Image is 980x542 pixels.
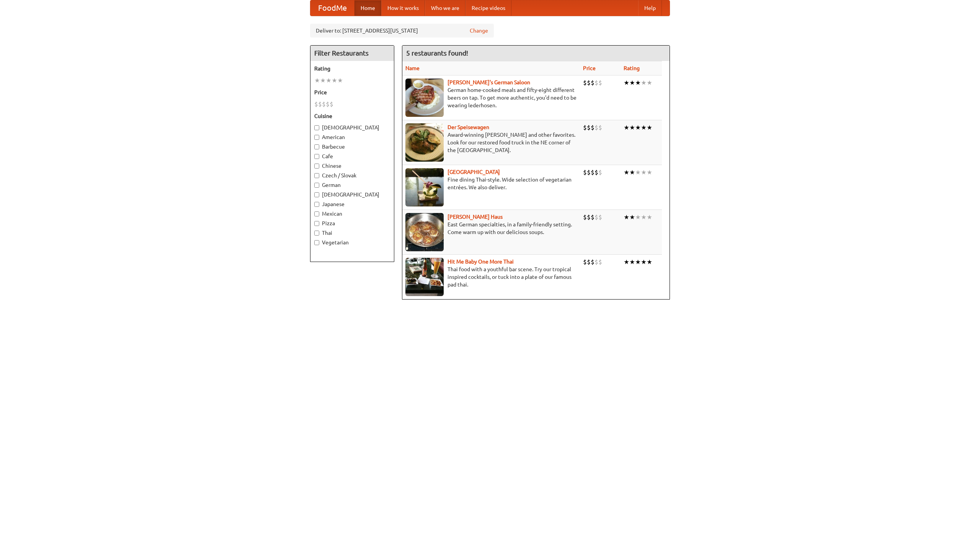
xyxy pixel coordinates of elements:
li: ★ [624,168,629,177]
img: kohlhaus.jpg [405,213,444,251]
a: Recipe videos [465,0,511,16]
li: ★ [635,79,641,87]
label: Thai [314,229,390,237]
li: $ [583,79,587,87]
li: ★ [337,76,343,85]
input: American [314,135,319,140]
li: ★ [629,258,635,266]
input: Japanese [314,202,319,207]
label: Mexican [314,210,390,218]
li: ★ [629,168,635,177]
a: Name [405,65,420,71]
li: $ [326,100,330,108]
li: ★ [320,76,326,85]
li: $ [587,258,591,266]
label: Chinese [314,162,390,170]
h5: Price [314,88,390,96]
li: ★ [332,76,337,85]
li: $ [330,100,333,108]
label: Pizza [314,219,390,227]
li: $ [318,100,322,108]
li: ★ [624,79,629,87]
li: ★ [641,79,647,87]
li: $ [598,79,602,87]
li: ★ [641,258,647,266]
input: Mexican [314,211,319,216]
p: East German specialties, in a family-friendly setting. Come warm up with our delicious soups. [405,221,577,236]
input: [DEMOGRAPHIC_DATA] [314,125,319,130]
li: $ [598,123,602,132]
input: Cafe [314,154,319,159]
li: ★ [641,213,647,221]
li: $ [322,100,326,108]
label: [DEMOGRAPHIC_DATA] [314,124,390,131]
h4: Filter Restaurants [310,46,394,61]
div: Deliver to: [STREET_ADDRESS][US_STATE] [310,24,494,38]
li: ★ [314,76,320,85]
li: $ [595,213,598,221]
a: How it works [381,0,425,16]
input: Thai [314,231,319,236]
li: $ [598,168,602,177]
li: ★ [635,258,641,266]
li: ★ [635,168,641,177]
input: [DEMOGRAPHIC_DATA] [314,192,319,197]
input: Vegetarian [314,240,319,245]
a: [PERSON_NAME] Haus [448,214,503,220]
a: Rating [624,65,640,71]
img: esthers.jpg [405,79,444,117]
label: American [314,133,390,141]
li: ★ [629,213,635,221]
a: [GEOGRAPHIC_DATA] [448,169,500,175]
li: ★ [326,76,332,85]
li: ★ [647,258,652,266]
input: Barbecue [314,144,319,149]
p: Award-winning [PERSON_NAME] and other favorites. Look for our restored food truck in the NE corne... [405,131,577,154]
img: satay.jpg [405,168,444,206]
label: Cafe [314,152,390,160]
label: German [314,181,390,189]
a: Change [470,27,488,34]
li: ★ [647,123,652,132]
li: $ [591,213,595,221]
p: Fine dining Thai-style. Wide selection of vegetarian entrées. We also deliver. [405,176,577,191]
li: $ [598,213,602,221]
li: $ [591,258,595,266]
li: $ [587,213,591,221]
li: ★ [647,168,652,177]
li: $ [587,123,591,132]
li: $ [591,79,595,87]
ng-pluralize: 5 restaurants found! [406,49,468,57]
h5: Cuisine [314,112,390,120]
label: Barbecue [314,143,390,151]
a: Hit Me Baby One More Thai [448,259,514,265]
li: $ [595,168,598,177]
img: speisewagen.jpg [405,123,444,162]
p: Thai food with a youthful bar scene. Try our tropical inspired cocktails, or tuck into a plate of... [405,265,577,288]
li: $ [595,123,598,132]
li: ★ [624,258,629,266]
h5: Rating [314,65,390,72]
a: Der Speisewagen [448,124,489,130]
li: $ [595,79,598,87]
li: ★ [641,123,647,132]
label: [DEMOGRAPHIC_DATA] [314,191,390,198]
li: $ [583,213,587,221]
li: $ [314,100,318,108]
li: $ [583,258,587,266]
a: Who we are [425,0,465,16]
li: ★ [629,79,635,87]
a: Help [638,0,662,16]
li: ★ [647,79,652,87]
input: Pizza [314,221,319,226]
li: $ [583,123,587,132]
li: $ [598,258,602,266]
li: $ [591,123,595,132]
li: ★ [641,168,647,177]
li: $ [587,79,591,87]
li: ★ [624,123,629,132]
a: Price [583,65,596,71]
b: [PERSON_NAME]'s German Saloon [448,79,530,85]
